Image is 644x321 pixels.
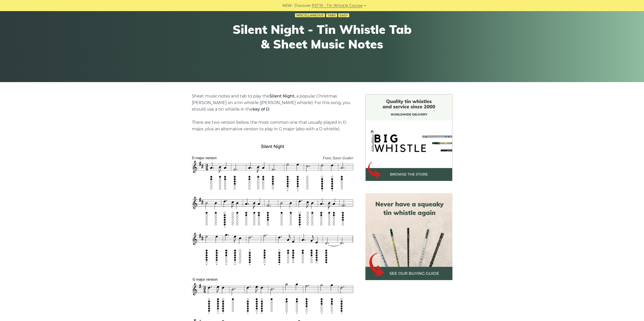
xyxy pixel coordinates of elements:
[326,13,337,17] a: Tabs
[229,22,415,51] h1: Silent Night - Tin Whistle Tab & Sheet Music Notes
[365,94,452,181] img: BigWhistle Tin Whistle Store
[312,3,362,9] a: PST10 - Tin Whistle Course
[295,13,325,17] a: Miscellaneous
[294,3,311,9] span: Discover
[269,94,295,98] strong: Silent Night
[192,93,353,132] p: Sheet music notes and tab to play the , a popular Christmas [PERSON_NAME] on a tin whistle ([PERS...
[282,3,293,9] span: NEW:
[253,107,269,112] strong: key of D
[338,13,349,17] a: Easy
[365,193,452,280] img: tin whistle buying guide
